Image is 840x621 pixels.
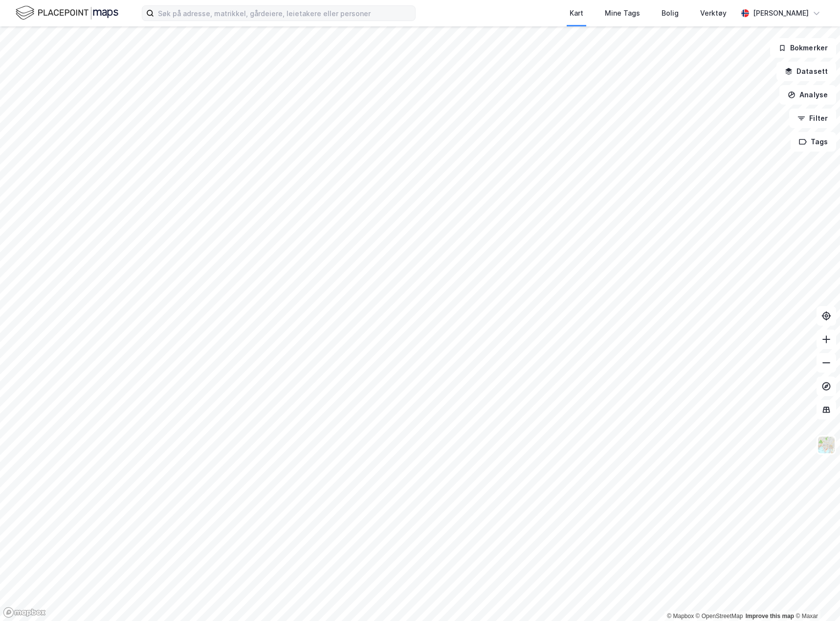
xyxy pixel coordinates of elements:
input: Søk på adresse, matrikkel, gårdeiere, leietakere eller personer [154,6,415,21]
div: [PERSON_NAME] [753,7,809,19]
a: OpenStreetMap [696,613,743,620]
button: Bokmerker [770,38,836,58]
button: Tags [791,132,836,152]
div: Mine Tags [605,7,640,19]
a: Mapbox [667,613,694,620]
a: Improve this map [746,613,794,620]
div: Bolig [662,7,679,19]
div: Kontrollprogram for chat [791,574,840,621]
img: Z [817,436,836,454]
div: Verktøy [700,7,727,19]
button: Filter [789,109,836,128]
button: Datasett [776,62,836,81]
a: Mapbox homepage [3,607,46,618]
button: Analyse [779,85,836,105]
img: logo.f888ab2527a4732fd821a326f86c7f29.svg [16,4,118,22]
iframe: Chat Widget [791,574,840,621]
div: Kart [570,7,583,19]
